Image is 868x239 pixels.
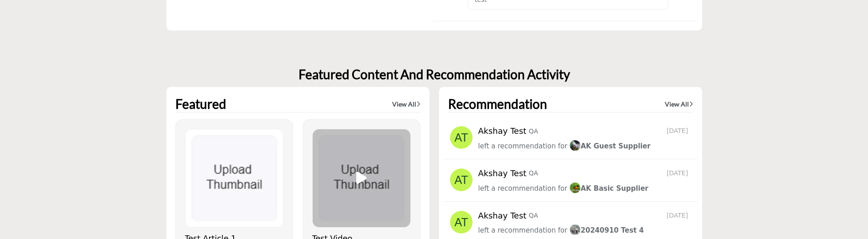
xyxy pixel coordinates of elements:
span: left a recommendation for [478,142,567,150]
h2: Recommendation [448,97,547,112]
img: image [569,182,581,193]
a: imageAK Basic Supplier [569,183,649,194]
h2: Featured Content And Recommendation Activity [299,67,570,82]
span: left a recommendation for [478,226,567,234]
a: imageAK Guest Supplier [569,141,651,152]
span: [DATE] [667,126,691,136]
a: View All [665,100,693,109]
p: QA [529,211,538,220]
img: avtar-image [450,126,473,149]
p: QA [529,168,538,178]
img: Logo of Hyperlink Infos, click to view details [185,129,283,227]
span: 20240910 Test 4 [569,226,644,234]
img: image [569,140,581,151]
span: [DATE] [667,211,691,220]
h2: Featured [175,97,226,112]
img: avtar-image [450,168,473,191]
a: image20240910 Test 4 [569,225,644,236]
h5: Akshay Test [478,168,526,178]
img: image [569,224,581,235]
span: AK Guest Supplier [569,142,651,150]
span: left a recommendation for [478,184,567,193]
span: AK Basic Supplier [569,184,649,193]
h5: Akshay Test [478,211,526,221]
a: View All [392,100,420,109]
img: avtar-image [450,211,473,234]
p: QA [529,127,538,136]
h5: Akshay Test [478,126,526,136]
span: [DATE] [667,168,691,178]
